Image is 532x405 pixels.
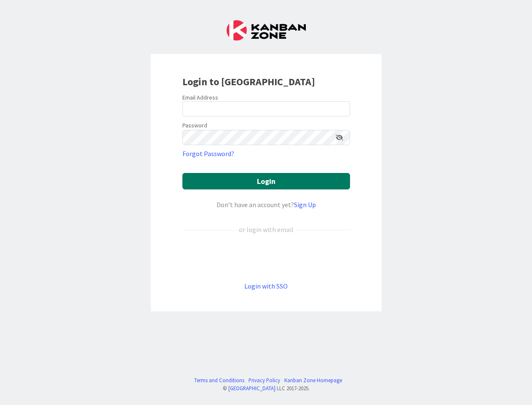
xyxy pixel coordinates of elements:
[182,148,234,159] a: Forgot Password?
[182,200,350,210] div: Don’t have an account yet?
[227,20,306,40] img: Kanban Zone
[182,94,218,101] label: Email Address
[182,121,207,130] label: Password
[249,376,280,384] a: Privacy Policy
[194,376,244,384] a: Terms and Conditions
[284,376,342,384] a: Kanban Zone Homepage
[244,282,288,290] a: Login with SSO
[178,248,354,267] iframe: Sign in with Google Button
[182,173,350,189] button: Login
[237,224,296,235] div: or login with email
[294,200,316,209] a: Sign Up
[228,385,275,391] a: [GEOGRAPHIC_DATA]
[182,75,315,88] b: Login to [GEOGRAPHIC_DATA]
[190,384,342,392] div: © LLC 2017- 2025 .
